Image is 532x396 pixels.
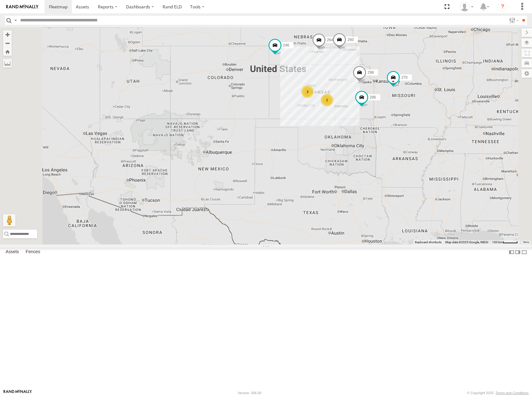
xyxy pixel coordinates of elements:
label: Dock Summary Table to the Left [508,248,515,257]
span: 298 [368,70,374,74]
img: rand-logo.svg [6,5,38,9]
button: Keyboard shortcuts [415,240,442,244]
span: 100 km [492,240,503,244]
button: Zoom in [3,30,12,39]
span: 246 [283,43,289,47]
span: 264 [327,38,333,42]
span: 270 [401,75,408,80]
div: 3 [301,86,314,98]
a: Visit our Website [3,390,32,396]
label: Dock Summary Table to the Right [515,248,521,257]
label: Search Query [13,16,18,25]
label: Map Settings [521,69,532,78]
a: Terms and Conditions [496,391,529,395]
label: Measure [3,59,12,68]
span: Map data ©2025 Google, INEGI [445,240,488,244]
div: 2 [321,94,333,106]
label: Assets [2,248,22,257]
div: Shane Miller [458,2,476,11]
button: Zoom out [3,39,12,47]
label: Hide Summary Table [521,248,527,257]
a: Terms (opens in new tab) [523,241,529,243]
span: 296 [370,95,376,99]
label: Search Filter Options [507,16,520,25]
i: ? [498,2,508,12]
div: Version: 306.00 [238,391,261,395]
div: © Copyright 2025 - [467,391,529,395]
button: Zoom Home [3,47,12,56]
label: Fences [23,248,43,257]
span: 260 [347,37,354,42]
button: Drag Pegman onto the map to open Street View [3,214,15,227]
button: Map Scale: 100 km per 45 pixels [490,240,520,244]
